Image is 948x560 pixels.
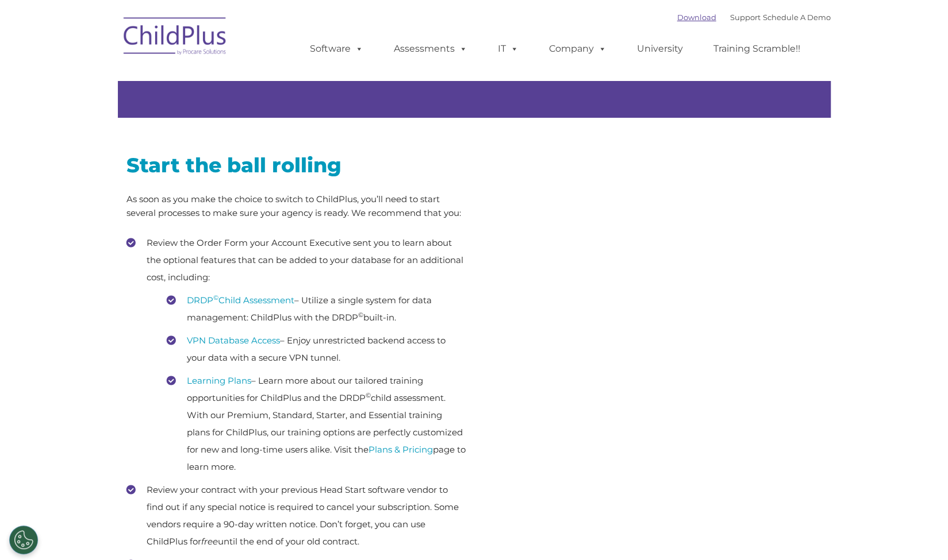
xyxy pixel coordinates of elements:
a: Support [730,13,761,22]
a: Schedule A Demo [763,13,831,22]
h2: Start the ball rolling [126,152,466,178]
a: University [625,37,694,60]
li: Review the Order Form your Account Executive sent you to learn about the optional features that c... [126,234,466,476]
a: IT [486,37,530,60]
sup: © [358,311,363,319]
a: Assessments [382,37,479,60]
li: – Enjoy unrestricted backend access to your data with a secure VPN tunnel. [167,332,466,366]
sup: © [366,391,371,399]
a: Training Scramble!! [702,37,812,60]
a: VPN Database Access [187,335,280,346]
a: Software [298,37,375,60]
img: ChildPlus by Procare Solutions [118,9,233,67]
p: As soon as you make the choice to switch to ChildPlus, you’ll need to start several processes to ... [126,192,466,220]
li: – Utilize a single system for data management: ChildPlus with the DRDP built-in. [167,292,466,326]
sup: © [213,293,218,302]
a: Learning Plans [187,375,251,386]
li: Review your contract with your previous Head Start software vendor to find out if any special not... [126,481,466,550]
a: Plans & Pricing [369,444,433,455]
a: Download [677,13,716,22]
a: Company [538,37,618,60]
button: Cookies Settings [9,526,38,554]
em: free [201,536,218,547]
font: | [677,13,831,22]
li: – Learn more about our tailored training opportunities for ChildPlus and the DRDP child assessmen... [167,372,466,476]
a: DRDP©Child Assessment [187,295,294,306]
